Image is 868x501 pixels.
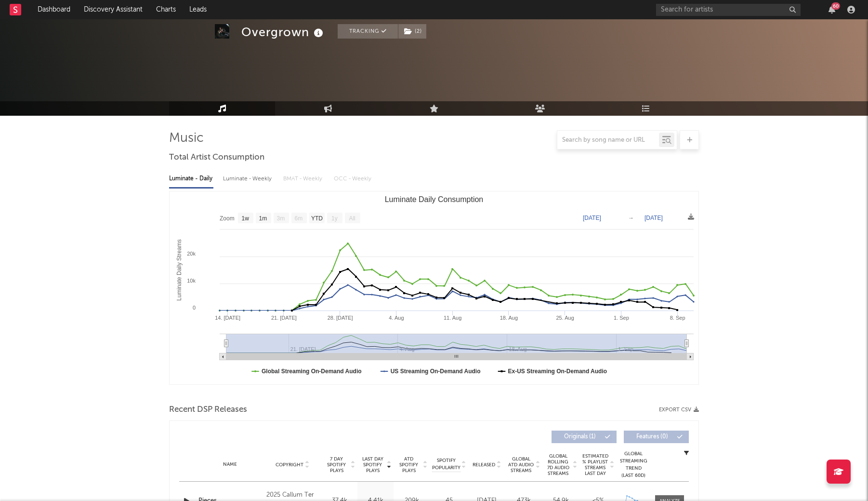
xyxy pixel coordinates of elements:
span: Spotify Popularity [432,457,460,472]
div: Name [198,461,262,468]
text: YTD [311,215,323,222]
span: Total Artist Consumption [169,152,264,163]
button: Originals(1) [552,431,617,443]
input: Search for artists [656,4,801,16]
text: [DATE] [583,215,601,221]
text: 20k [187,251,196,257]
text: 28. [DATE] [328,315,353,321]
span: Last Day Spotify Plays [360,456,385,474]
text: 18. Aug [500,315,518,321]
span: ATD Spotify Plays [396,456,421,474]
text: 10k [187,278,196,284]
text: Zoom [220,215,235,222]
div: 60 [831,2,840,10]
div: Luminate - Weekly [223,171,274,187]
text: 1w [242,215,250,222]
button: Features(0) [624,431,689,443]
text: US Streaming On-Demand Audio [391,368,481,375]
span: Estimated % Playlist Streams Last Day [582,453,608,476]
span: 7 Day Spotify Plays [324,456,349,474]
span: Global Rolling 7D Audio Streams [545,453,571,476]
span: Released [473,462,495,468]
span: Copyright [276,462,303,468]
div: Global Streaming Trend (Last 60D) [619,450,648,479]
text: 14. [DATE] [215,315,240,321]
svg: Luminate Daily Consumption [170,191,698,384]
text: [DATE] [644,215,663,221]
text: → [628,215,634,221]
span: Features ( 0 ) [630,434,674,440]
div: Overgrown [241,24,326,40]
button: 60 [829,6,835,14]
text: 1y [331,215,338,222]
text: 8. Sep [670,315,685,321]
text: 21. [DATE] [271,315,297,321]
text: Luminate Daily Consumption [385,195,484,203]
text: 6m [295,215,303,222]
input: Search by song name or URL [557,136,659,144]
text: 3m [277,215,285,222]
text: Global Streaming On-Demand Audio [262,368,362,375]
text: All [349,215,355,222]
text: 1m [259,215,267,222]
span: Recent DSP Releases [169,404,247,416]
span: Global ATD Audio Streams [508,456,534,474]
span: Originals ( 1 ) [558,434,602,440]
span: ( 2 ) [398,24,427,39]
text: 25. Aug [556,315,574,321]
button: (2) [398,24,426,39]
text: 11. Aug [444,315,461,321]
div: Luminate - Daily [169,171,213,187]
text: 4. Aug [389,315,404,321]
button: Export CSV [659,407,699,413]
text: 1. Sep [614,315,629,321]
text: 0 [193,305,196,311]
button: Tracking [338,24,398,39]
text: Luminate Daily Streams [176,239,183,300]
text: Ex-US Streaming On-Demand Audio [508,368,607,375]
